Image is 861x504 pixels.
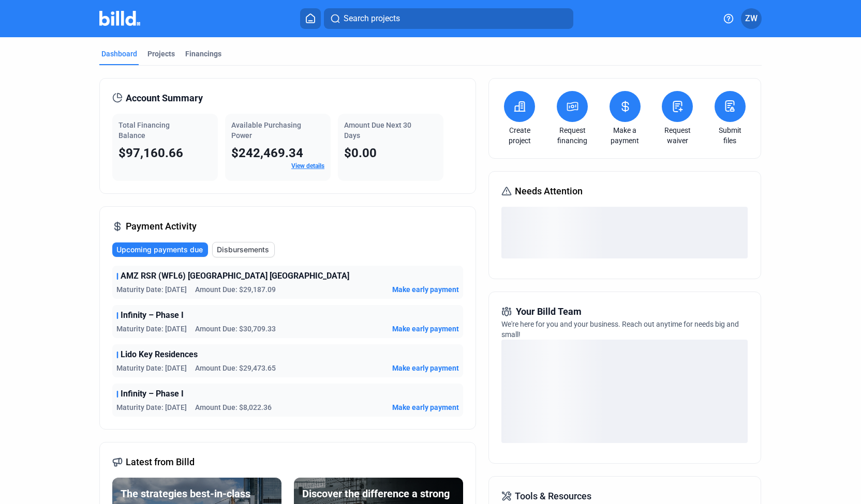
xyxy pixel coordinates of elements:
span: Amount Due: $29,187.09 [195,284,276,295]
span: Disbursements [217,245,269,255]
span: Amount Due Next 30 Days [344,121,411,140]
span: Tools & Resources [515,489,591,503]
button: Disbursements [212,242,275,257]
span: Account Summary [126,91,203,105]
a: View details [291,162,324,170]
span: Upcoming payments due [116,245,203,255]
button: Upcoming payments due [112,242,208,257]
span: Infinity – Phase I [121,388,184,400]
span: We're here for you and your business. Reach out anytime for needs big and small! [501,320,739,339]
div: Dashboard [101,49,137,59]
span: Maturity Date: [DATE] [116,284,187,295]
button: Make early payment [392,402,459,413]
button: ZW [741,8,762,29]
span: Latest from Billd [126,455,195,469]
span: Payment Activity [126,219,197,234]
button: Make early payment [392,284,459,295]
button: Make early payment [392,363,459,373]
span: Maturity Date: [DATE] [116,402,187,413]
div: Financings [185,49,221,59]
img: Billd Company Logo [99,11,140,26]
a: Create project [501,125,538,146]
span: Amount Due: $30,709.33 [195,324,276,334]
span: Infinity – Phase I [121,309,184,322]
span: ZW [745,12,758,25]
span: AMZ RSR (WFL6) [GEOGRAPHIC_DATA] [GEOGRAPHIC_DATA] [121,270,349,282]
span: Amount Due: $8,022.36 [195,402,272,413]
span: Amount Due: $29,473.65 [195,363,276,373]
span: Search projects [344,12,400,25]
a: Request financing [554,125,590,146]
span: Available Purchasing Power [231,121,301,140]
a: Make a payment [607,125,643,146]
span: Lido Key Residences [121,348,198,361]
div: loading [501,207,748,258]
span: $97,160.66 [118,146,183,160]
button: Make early payment [392,324,459,334]
span: $242,469.34 [231,146,303,160]
span: $0.00 [344,146,377,160]
div: loading [501,340,748,443]
span: Maturity Date: [DATE] [116,363,187,373]
span: Your Billd Team [516,304,582,319]
span: Needs Attention [515,184,583,198]
a: Submit files [712,125,748,146]
div: Projects [147,49,175,59]
a: Request waiver [659,125,695,146]
button: Search projects [324,8,573,29]
span: Total Financing Balance [118,121,170,140]
span: Maturity Date: [DATE] [116,324,187,334]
